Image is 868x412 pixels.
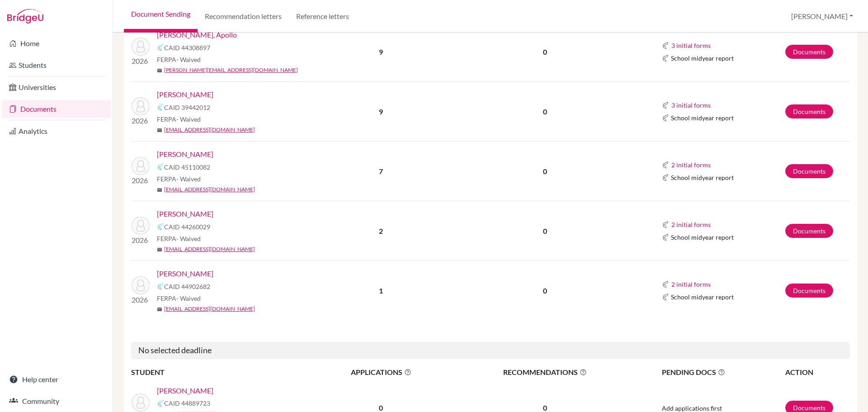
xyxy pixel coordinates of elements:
span: School midyear report [671,232,734,242]
p: 0 [451,47,640,57]
span: - Waived [176,235,201,242]
b: 7 [379,167,383,175]
a: [PERSON_NAME] [157,149,213,160]
a: Home [2,34,111,52]
img: Common App logo [662,234,669,241]
span: CAID 44902682 [164,282,210,291]
button: 2 initial forms [671,279,711,289]
a: Help center [2,370,111,388]
img: Common App logo [662,55,669,62]
p: 0 [451,226,640,237]
span: APPLICATIONS [312,367,450,378]
a: Documents [785,45,833,59]
span: FERPA [157,294,201,303]
a: [PERSON_NAME] [157,268,213,279]
span: School midyear report [671,292,734,302]
img: Common App logo [157,44,164,51]
a: [EMAIL_ADDRESS][DOMAIN_NAME] [164,305,255,313]
span: - Waived [176,115,201,123]
img: Common App logo [157,163,164,170]
img: Common App logo [662,42,669,49]
a: Documents [785,104,833,118]
button: 2 initial forms [671,160,711,170]
span: mail [157,68,162,73]
span: CAID 44308897 [164,43,210,52]
span: - Waived [176,175,201,183]
p: 2026 [132,235,150,246]
button: 3 initial forms [671,40,711,51]
button: [PERSON_NAME] [787,8,857,25]
b: 9 [379,107,383,116]
button: 2 initial forms [671,219,711,230]
img: Common App logo [157,223,164,230]
span: mail [157,187,162,193]
b: 1 [379,286,383,295]
p: 2026 [132,56,150,66]
img: Tans, Jacopo [132,276,150,294]
button: 3 initial forms [671,100,711,110]
span: School midyear report [671,113,734,123]
img: Common App logo [157,104,164,111]
span: - Waived [176,294,201,302]
a: Students [2,56,111,74]
span: Add applications first [662,404,722,412]
span: CAID 45110082 [164,162,210,172]
a: Universities [2,78,111,96]
p: 2026 [132,294,150,305]
img: Common App logo [662,161,669,169]
a: Documents [785,224,833,238]
img: Common App logo [662,221,669,228]
b: 0 [379,403,383,412]
a: Documents [785,164,833,178]
span: mail [157,247,162,252]
a: [EMAIL_ADDRESS][DOMAIN_NAME] [164,126,255,134]
a: [PERSON_NAME] [157,208,213,219]
a: [PERSON_NAME][EMAIL_ADDRESS][DOMAIN_NAME] [164,66,298,74]
img: Common App logo [157,400,164,407]
p: 2026 [132,115,150,126]
img: Common App logo [662,294,669,301]
span: School midyear report [671,53,734,63]
img: Andreichuk, Apollo [132,38,150,56]
span: mail [157,128,162,133]
a: Analytics [2,122,111,140]
th: STUDENT [131,366,312,378]
span: FERPA [157,55,201,64]
p: 0 [451,285,640,296]
img: Common App logo [662,114,669,122]
a: Documents [785,284,833,298]
img: Miles, Jonathan [132,217,150,235]
p: 2026 [132,175,150,186]
span: CAID 39442012 [164,103,210,112]
span: - Waived [176,56,201,63]
img: Common App logo [662,102,669,109]
img: Bridge-U [7,9,43,24]
b: 9 [379,47,383,56]
span: FERPA [157,114,201,124]
span: PENDING DOCS [662,367,784,378]
span: FERPA [157,234,201,243]
a: [PERSON_NAME] [157,89,213,100]
span: mail [157,307,162,312]
a: [EMAIL_ADDRESS][DOMAIN_NAME] [164,185,255,194]
a: [PERSON_NAME], Apollo [157,29,237,40]
img: Ghaffarpour, Dariush [132,157,150,175]
img: Darko, Eli [132,97,150,115]
span: RECOMMENDATIONS [451,367,640,378]
span: School midyear report [671,173,734,182]
img: Daffey, Wilder [132,393,150,412]
p: 0 [451,166,640,177]
span: CAID 44889723 [164,398,210,408]
img: Common App logo [157,283,164,290]
h5: No selected deadline [131,342,850,359]
b: 2 [379,227,383,235]
th: ACTION [785,366,850,378]
a: Community [2,392,111,410]
p: 0 [451,106,640,117]
span: CAID 44260029 [164,222,210,232]
a: [PERSON_NAME] [157,385,213,396]
img: Common App logo [662,174,669,181]
span: FERPA [157,174,201,184]
img: Common App logo [662,281,669,288]
a: [EMAIL_ADDRESS][DOMAIN_NAME] [164,245,255,253]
